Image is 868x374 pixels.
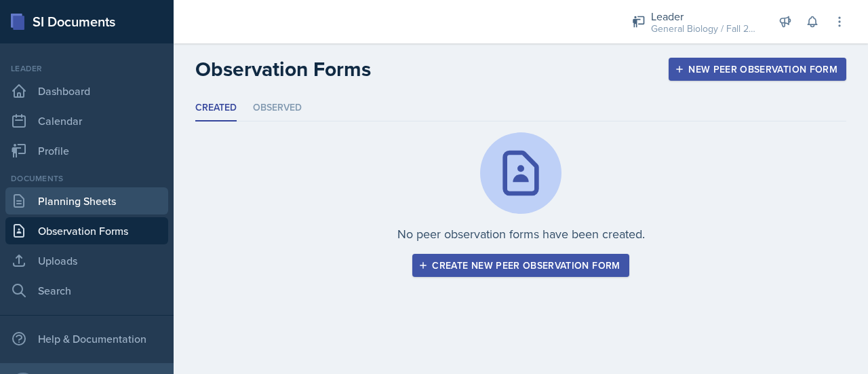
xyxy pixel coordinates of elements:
[397,225,645,243] p: No peer observation forms have been created.
[5,277,168,304] a: Search
[5,77,168,105] a: Dashboard
[5,187,168,214] a: Planning Sheets
[5,62,168,75] div: Leader
[412,254,629,277] button: Create new peer observation form
[669,58,846,81] button: New Peer Observation Form
[195,57,371,81] h2: Observation Forms
[195,95,237,121] li: Created
[5,137,168,164] a: Profile
[5,172,168,185] div: Documents
[677,64,837,75] div: New Peer Observation Form
[5,325,168,352] div: Help & Documentation
[5,217,168,244] a: Observation Forms
[5,107,168,134] a: Calendar
[253,95,302,121] li: Observed
[421,260,620,271] div: Create new peer observation form
[651,8,759,24] div: Leader
[5,247,168,274] a: Uploads
[651,22,759,36] div: General Biology / Fall 2025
